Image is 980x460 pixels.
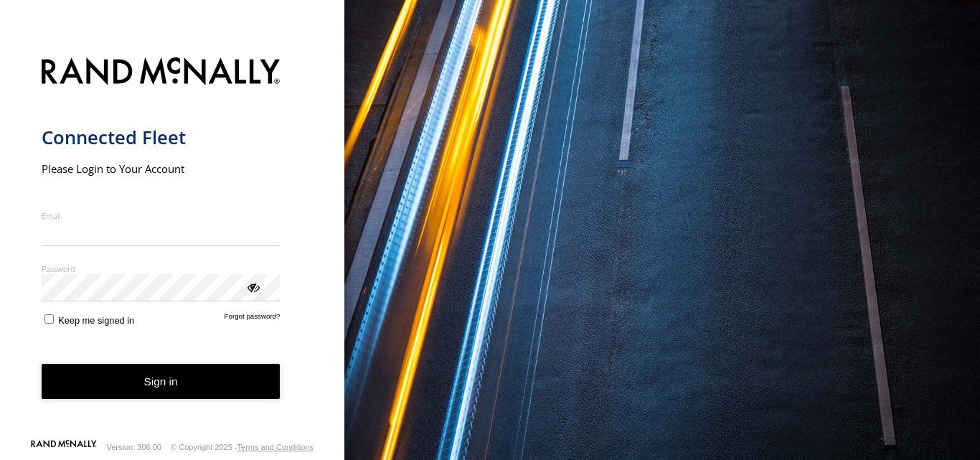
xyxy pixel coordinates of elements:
[44,314,54,324] input: Keep me signed in
[225,312,281,326] a: Forgot password?
[245,279,260,294] div: ViewPassword
[42,263,281,274] label: Password
[237,443,314,451] a: Terms and Conditions
[42,126,281,149] h1: Connected Fleet
[42,55,281,91] img: Rand McNally
[42,364,281,399] button: Sign in
[42,49,303,438] form: main
[171,443,314,451] div: © Copyright 2025 -
[107,443,161,451] div: Version: 306.00
[31,440,97,454] a: Visit our Website
[42,210,281,221] label: Email
[58,315,134,326] span: Keep me signed in
[42,161,281,176] h2: Please Login to Your Account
